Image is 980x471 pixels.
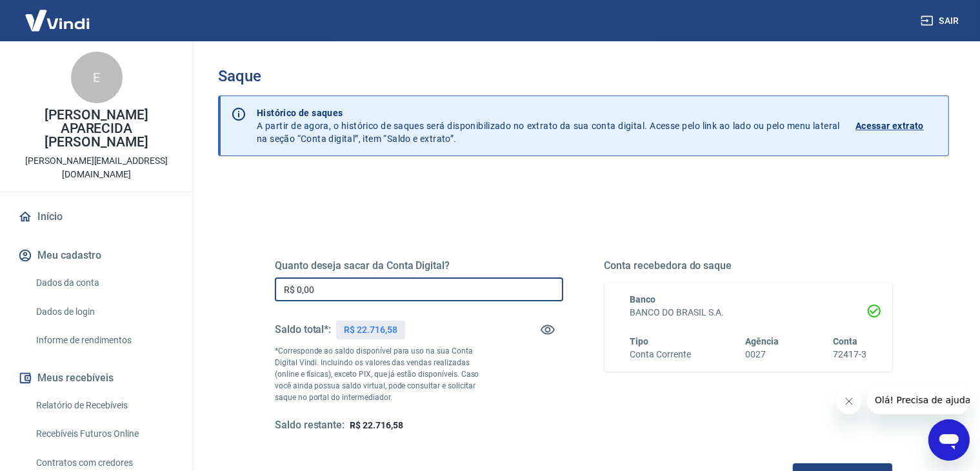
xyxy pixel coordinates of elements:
span: Tipo [630,336,649,346]
p: R$ 22.716,58 [344,323,397,337]
h6: 72417-3 [833,348,866,361]
h6: Conta Corrente [630,348,691,361]
p: *Corresponde ao saldo disponível para uso na sua Conta Digital Vindi. Incluindo os valores das ve... [275,345,491,403]
a: Início [15,203,177,231]
p: Acessar extrato [855,119,924,132]
span: R$ 22.716,58 [350,420,403,430]
h6: BANCO DO BRASIL S.A. [630,306,867,319]
h5: Saldo total*: [275,323,331,336]
p: A partir de agora, o histórico de saques será disponibilizado no extrato da sua conta digital. Ac... [257,106,840,145]
h6: 0027 [745,348,779,361]
button: Sair [918,9,965,33]
button: Meus recebíveis [15,364,177,392]
span: Conta [833,336,857,346]
span: Olá! Precisa de ajuda? [8,9,108,19]
p: [PERSON_NAME] APARECIDA [PERSON_NAME] [10,108,183,149]
span: Banco [630,294,656,305]
span: Agência [745,336,779,346]
a: Acessar extrato [855,106,938,145]
a: Informe de rendimentos [31,327,177,354]
a: Dados de login [31,299,177,325]
iframe: Botão para abrir a janela de mensagens [928,419,970,461]
a: Recebíveis Futuros Online [31,421,177,447]
h5: Conta recebedora do saque [605,259,893,272]
h3: Saque [218,67,949,85]
a: Relatório de Recebíveis [31,392,177,419]
h5: Quanto deseja sacar da Conta Digital? [275,259,563,272]
p: [PERSON_NAME][EMAIL_ADDRESS][DOMAIN_NAME] [10,154,183,181]
h5: Saldo restante: [275,419,345,432]
button: Meu cadastro [15,241,177,270]
a: Dados da conta [31,270,177,296]
div: E [71,52,123,103]
iframe: Fechar mensagem [836,388,862,414]
p: Histórico de saques [257,106,840,119]
img: Vindi [15,1,99,40]
iframe: Mensagem da empresa [867,386,970,414]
